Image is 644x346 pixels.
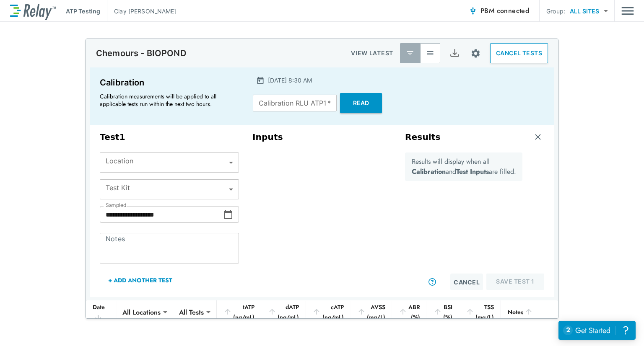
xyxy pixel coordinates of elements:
div: Guide [10,10,180,171]
button: Cancel [450,274,483,290]
iframe: Resource center [558,321,636,340]
p: Group: [546,7,565,15]
label: Sampled [106,202,127,208]
img: View All [426,49,434,57]
img: Connected Icon [469,7,477,15]
p: ATP Testing [66,7,100,15]
p: Calibration measurements will be applied to all applicable tests run within the next two hours. [100,93,234,108]
button: + Add Another Test [100,270,181,290]
button: CANCEL TESTS [490,43,548,63]
div: cATP (ng/mL) [312,302,343,322]
div: BSI (%) [434,302,452,322]
div: ABR (%) [399,302,420,322]
h1: Tip: Connect your PBM first [10,10,180,21]
button: Site setup [465,42,487,65]
img: LuminUltra Relay [10,2,56,20]
span: PBM [480,5,529,17]
p: VIEW LATEST [351,48,393,58]
div: AVSS (mg/L) [357,302,385,322]
button: Export [444,43,465,63]
img: Settings Icon [470,48,481,59]
button: Read [340,93,382,113]
button: Close guide [177,3,187,13]
p: Calibration [100,76,238,89]
img: Remove [534,133,542,141]
img: Drawer Icon [621,3,634,19]
div: TSS (mg/L) [466,302,494,322]
p: Clay [PERSON_NAME] [114,7,176,15]
div: dATP (ng/mL) [268,302,299,322]
button: Main menu [621,3,634,19]
p: Chemours - BIOPOND [96,48,186,58]
span: connected [497,6,530,15]
th: Date [86,300,117,324]
p: The Relay™ app can control the PBM via USB. (Without it connected, you can also enter results usi... [10,27,180,46]
button: PBM connected [465,3,532,19]
h3: Results [405,132,441,142]
div: Keep going (no PBM) [17,159,83,169]
b: Calibration [412,167,446,176]
p: [DATE] 8:30 AM [268,76,312,85]
div: All Tests [173,304,210,320]
div: All Locations [117,304,166,320]
img: Calender Icon [256,76,265,85]
b: Test Inputs [456,167,489,176]
p: Results will display when all and are filled. [412,157,516,177]
input: Choose date, selected date is Aug 27, 2025 [100,206,223,223]
img: Latest [406,49,414,57]
div: Show me how [130,159,173,169]
div: Notes [508,307,533,317]
h3: Test 1 [100,132,239,142]
img: Export Icon [449,48,460,59]
div: tATP (ng/mL) [223,302,254,322]
h3: Inputs [252,132,392,142]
